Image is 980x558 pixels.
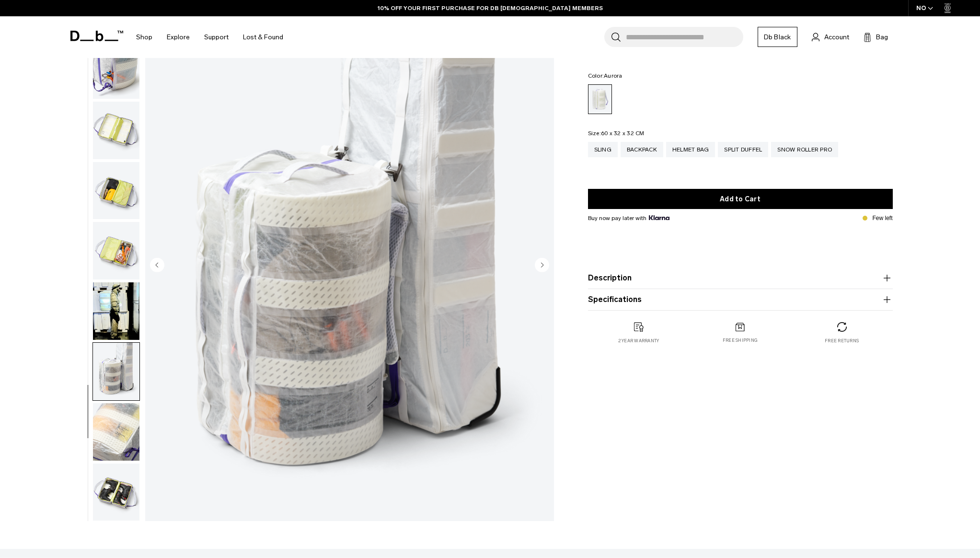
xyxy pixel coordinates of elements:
[93,102,139,159] img: Weigh_Lighter_Split_Duffel_70L_5.png
[723,337,758,344] p: Free shipping
[93,282,139,340] img: Weigh Lighter Split Duffel 70L Aurora
[618,337,659,344] p: 2 year warranty
[92,101,140,160] button: Weigh_Lighter_Split_Duffel_70L_5.png
[825,337,859,344] p: Free returns
[601,130,645,137] span: 60 x 32 x 32 CM
[718,142,768,157] a: Split Duffel
[93,162,139,220] img: Weigh_Lighter_Split_Duffel_70L_6.png
[824,32,849,42] span: Account
[588,73,623,79] legend: Color:
[93,464,139,521] img: Weigh_Lighter_Split_Duffel_70L_8.png
[378,4,603,12] a: 10% OFF YOUR FIRST PURCHASE FOR DB [DEMOGRAPHIC_DATA] MEMBERS
[92,41,140,99] button: Weigh_Lighter_Split_Duffel_70L_4.png
[666,142,715,157] a: Helmet Bag
[758,27,797,47] a: Db Black
[92,403,140,461] button: Weigh_Lighter_Split_Duffel_70L_10.png
[771,142,838,157] a: Snow Roller Pro
[604,72,623,79] span: Aurora
[649,215,669,220] img: {"height" => 20, "alt" => "Klarna"}
[92,463,140,522] button: Weigh_Lighter_Split_Duffel_70L_8.png
[588,142,618,157] a: Sling
[93,222,139,279] img: Weigh_Lighter_Split_Duffel_70L_7.png
[204,20,229,54] a: Support
[588,272,893,284] button: Description
[621,142,663,157] a: Backpack
[588,189,893,209] button: Add to Cart
[92,221,140,280] button: Weigh_Lighter_Split_Duffel_70L_7.png
[150,257,164,274] button: Previous slide
[136,20,152,54] a: Shop
[872,214,892,222] p: Few left
[145,11,554,521] li: 10 / 12
[93,403,139,461] img: Weigh_Lighter_Split_Duffel_70L_10.png
[167,20,190,54] a: Explore
[588,130,645,136] legend: Size:
[876,32,888,42] span: Bag
[535,257,549,274] button: Next slide
[145,11,554,521] img: Weigh_Lighter_Split_Duffel_70L_9.png
[92,282,140,340] button: Weigh Lighter Split Duffel 70L Aurora
[588,84,612,114] a: Aurora
[92,342,140,401] button: Weigh_Lighter_Split_Duffel_70L_9.png
[588,214,669,222] span: Buy now pay later with
[93,343,139,400] img: Weigh_Lighter_Split_Duffel_70L_9.png
[92,162,140,220] button: Weigh_Lighter_Split_Duffel_70L_6.png
[588,294,893,305] button: Specifications
[243,20,283,54] a: Lost & Found
[812,31,849,43] a: Account
[129,16,290,58] nav: Main Navigation
[93,41,139,99] img: Weigh_Lighter_Split_Duffel_70L_4.png
[864,31,888,43] button: Bag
